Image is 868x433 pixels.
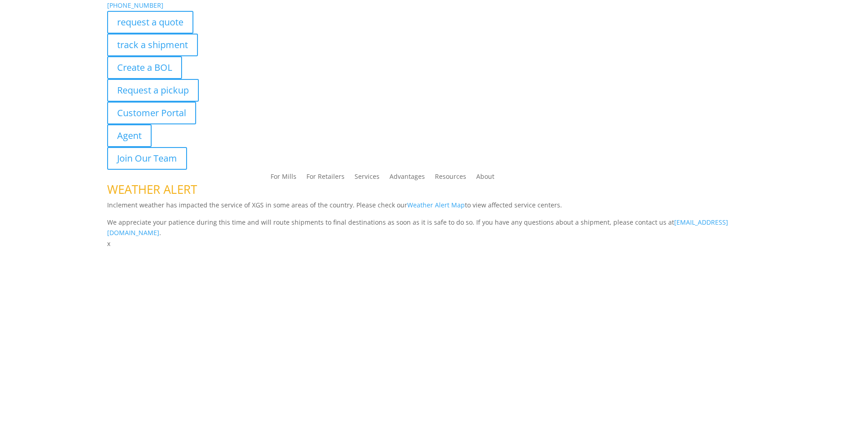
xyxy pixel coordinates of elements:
[107,147,187,170] a: Join Our Team
[390,173,425,183] a: Advantages
[107,1,163,10] a: [PHONE_NUMBER]
[107,200,761,217] p: Inclement weather has impacted the service of XGS in some areas of the country. Please check our ...
[435,173,466,183] a: Resources
[107,56,182,79] a: Create a BOL
[107,249,761,267] h1: Contact Us
[355,173,380,183] a: Services
[107,102,196,124] a: Customer Portal
[107,217,761,239] p: We appreciate your patience during this time and will route shipments to final destinations as so...
[107,238,761,249] p: x
[407,201,465,209] a: Weather Alert Map
[107,267,761,278] p: Complete the form below and a member of our team will be in touch within 24 hours.
[476,173,494,183] a: About
[107,34,198,56] a: track a shipment
[271,173,296,183] a: For Mills
[306,173,345,183] a: For Retailers
[107,124,152,147] a: Agent
[107,181,197,197] span: WEATHER ALERT
[107,79,199,102] a: Request a pickup
[107,11,193,34] a: request a quote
